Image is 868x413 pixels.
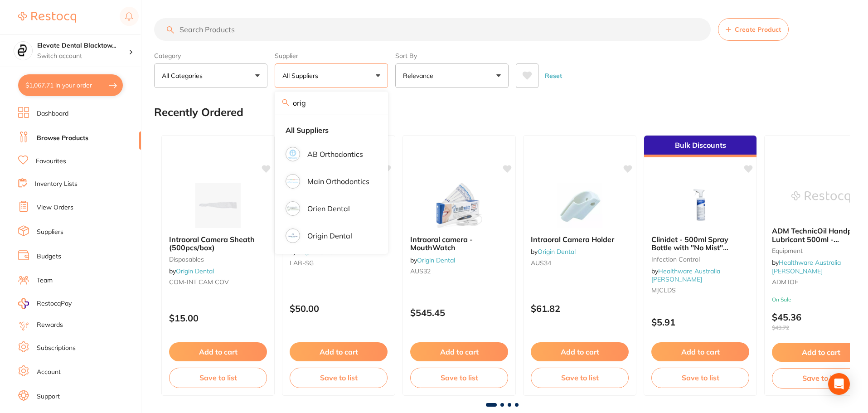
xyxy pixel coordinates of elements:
b: Clinidet - 500ml Spray Bottle with "No Mist" Applicator [651,235,749,252]
img: Main Orthodontics [287,175,299,187]
b: Intraoral camera - MouthWatch [410,235,508,252]
p: $61.82 [531,303,629,314]
p: Switch account [37,52,129,61]
p: $5.91 [651,317,749,327]
b: Intraoral Camera Holder [531,235,629,243]
button: Add to cart [410,342,508,361]
small: MJCLDS [651,287,749,294]
a: Support [37,392,60,401]
a: Origin Dental [176,267,214,275]
p: All Suppliers [282,71,322,80]
img: Intraoral Camera Holder [550,183,609,228]
p: Main Orthodontics [307,177,369,185]
a: Origin Dental [538,248,576,256]
a: Rewards [37,321,63,330]
a: Healthware Australia [PERSON_NAME] [651,267,720,283]
a: Budgets [37,252,61,261]
a: Account [37,368,61,377]
input: Search supplier [275,92,388,114]
a: Browse Products [37,134,88,143]
button: Relevance [395,63,509,88]
p: Relevance [403,71,437,80]
span: Create Product [735,26,781,33]
a: Restocq Logo [18,7,76,28]
p: Origin Dental [307,232,352,240]
b: Intraoral Camera Sheath (500pcs/box) [169,235,267,252]
small: AUS32 [410,267,508,275]
a: Suppliers [37,228,63,237]
p: AB Orthodontics [307,150,363,158]
a: Healthware Australia [PERSON_NAME] [772,258,841,275]
a: Team [37,276,53,285]
a: RestocqPay [18,298,72,309]
button: All Suppliers [275,63,388,88]
p: Orien dental [307,204,350,213]
small: LAB-SG [290,259,388,267]
button: Save to list [290,368,388,388]
button: Save to list [410,368,508,388]
img: ADM TechnicOil Handpiece Lubricant 500ml - Jerry Can [791,174,850,219]
button: All Categories [154,63,267,88]
div: Bulk Discounts [644,136,756,157]
button: Save to list [169,368,267,388]
span: RestocqPay [37,299,72,308]
li: Clear selection [278,121,384,140]
span: by [410,256,455,264]
img: Clinidet - 500ml Spray Bottle with "No Mist" Applicator [671,183,730,228]
small: COM-INT CAM COV [169,278,267,286]
span: by [169,267,214,275]
p: $50.00 [290,303,388,314]
img: Elevate Dental Blacktown [14,42,32,60]
label: Supplier [275,52,388,60]
h4: Elevate Dental Blacktown [37,41,129,50]
button: Add to cart [531,342,629,361]
a: Inventory Lists [35,180,78,189]
a: Subscriptions [37,344,76,353]
img: Orien dental [287,203,299,214]
a: Dashboard [37,109,68,118]
p: $545.45 [410,307,508,318]
button: Add to cart [290,342,388,361]
a: Origin Dental [417,256,455,264]
span: by [531,248,576,256]
img: AB Orthodontics [287,148,299,160]
button: Add to cart [651,342,749,361]
label: Sort By [395,52,509,60]
input: Search Products [154,18,711,41]
p: All Categories [162,71,206,80]
button: Create Product [718,18,789,41]
button: Save to list [651,368,749,388]
button: Add to cart [169,342,267,361]
div: Open Intercom Messenger [828,373,850,395]
label: Category [154,52,267,60]
p: $15.00 [169,313,267,323]
small: disposables [169,256,267,263]
span: by [772,258,841,275]
img: RestocqPay [18,298,29,309]
img: Intraoral Camera Sheath (500pcs/box) [189,183,247,228]
button: $1,067.71 in your order [18,74,123,96]
strong: All Suppliers [286,126,329,134]
small: AUS34 [531,259,629,267]
span: by [651,267,720,283]
img: Restocq Logo [18,12,76,23]
button: Reset [542,63,565,88]
a: Favourites [36,157,66,166]
a: View Orders [37,203,73,212]
button: Save to list [531,368,629,388]
h2: Recently Ordered [154,106,243,119]
img: Origin Dental [287,230,299,242]
img: Intraoral camera - MouthWatch [430,183,489,228]
small: Infection Control [651,256,749,263]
